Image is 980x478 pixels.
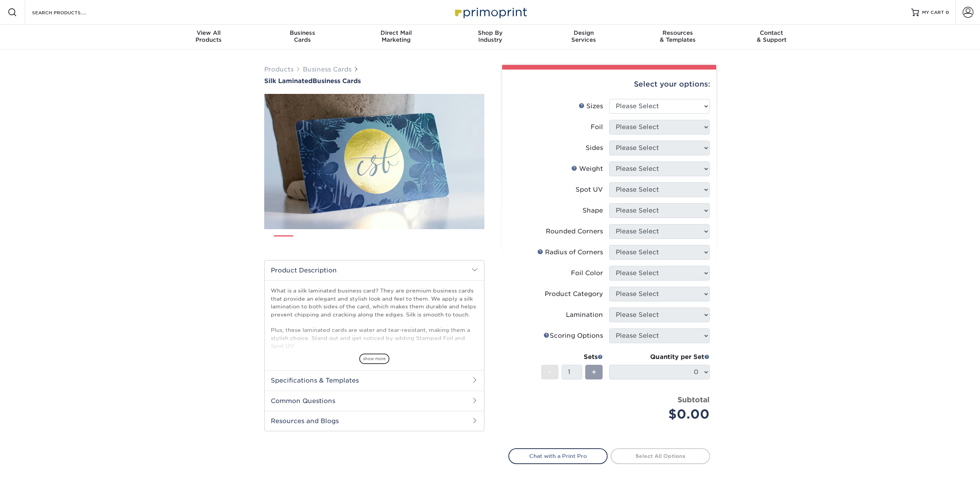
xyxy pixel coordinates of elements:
div: Foil [591,122,603,132]
img: Business Cards 02 [300,232,319,252]
div: & Templates [631,29,725,43]
img: Business Cards 05 [377,232,397,252]
span: 0 [946,10,949,15]
strong: Subtotal [678,395,710,404]
div: Products [162,29,256,43]
div: Industry [443,29,537,43]
span: Business [255,29,349,36]
div: Services [537,29,631,43]
img: Silk Laminated 01 [264,51,484,272]
h2: Product Description [265,260,484,280]
div: Weight [571,164,603,174]
div: Sizes [579,102,603,111]
a: Products [264,66,294,73]
p: What is a silk laminated business card? They are premium business cards that provide an elegant a... [271,287,478,413]
a: Select All Options [611,448,710,464]
a: Shop ByIndustry [443,25,537,49]
div: Cards [255,29,349,43]
div: Quantity per Set [609,352,710,362]
div: Spot UV [576,185,603,194]
span: Direct Mail [349,29,443,36]
div: Shape [583,206,603,215]
a: BusinessCards [255,25,349,49]
a: View AllProducts [162,25,256,49]
a: Direct MailMarketing [349,25,443,49]
div: Marketing [349,29,443,43]
div: Rounded Corners [546,227,603,236]
span: + [591,366,596,378]
span: Resources [631,29,725,36]
img: Business Cards 06 [403,232,423,252]
h2: Specifications & Templates [265,370,484,390]
div: Lamination [566,310,603,320]
span: Shop By [443,29,537,36]
div: Foil Color [571,269,603,278]
span: Silk Laminated [264,77,313,85]
a: Chat with a Print Pro [508,448,608,464]
h2: Common Questions [265,391,484,411]
div: Sides [586,143,603,153]
span: - [548,366,552,378]
a: DesignServices [537,25,631,49]
span: MY CART [922,9,944,16]
div: Radius of Corners [537,248,603,257]
span: View All [162,29,256,36]
span: show more [359,354,389,364]
img: Primoprint [452,4,529,20]
div: Sets [541,352,603,362]
a: Resources& Templates [631,25,725,49]
h2: Resources and Blogs [265,411,484,431]
h1: Business Cards [264,77,484,85]
img: Business Cards 08 [455,232,474,252]
img: Business Cards 07 [429,232,448,252]
div: & Support [725,29,819,43]
img: Business Cards 01 [274,233,293,252]
img: Business Cards 04 [352,232,371,252]
span: Contact [725,29,819,36]
img: Business Cards 03 [326,232,345,252]
div: Select your options: [508,70,710,99]
span: Design [537,29,631,36]
div: $0.00 [615,405,710,424]
input: SEARCH PRODUCTS..... [31,8,107,17]
a: Contact& Support [725,25,819,49]
div: Product Category [545,289,603,299]
a: Silk LaminatedBusiness Cards [264,77,484,85]
div: Scoring Options [544,331,603,340]
a: Business Cards [303,66,352,73]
